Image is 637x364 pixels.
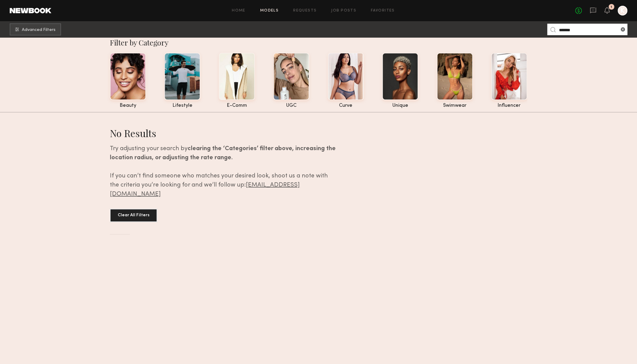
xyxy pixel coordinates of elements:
[371,9,395,13] a: Favorites
[110,144,336,199] div: Try adjusting your search by . If you can’t find someone who matches your desired look, shoot us ...
[110,209,157,222] button: Clear All Filters
[232,9,246,13] a: Home
[293,9,317,13] a: Requests
[618,6,627,15] a: K
[437,103,473,108] div: swimwear
[110,126,336,140] div: No Results
[328,103,364,108] div: curve
[611,5,612,9] div: 1
[382,103,418,108] div: unique
[164,103,200,108] div: lifestyle
[260,9,279,13] a: Models
[110,103,146,108] div: beauty
[110,146,336,161] b: clearing the ‘Categories’ filter above, increasing the location radius, or adjusting the rate range
[491,103,527,108] div: influencer
[273,103,309,108] div: UGC
[219,103,255,108] div: e-comm
[331,9,356,13] a: Job Posts
[110,38,527,47] div: Filter by Category
[10,23,61,35] button: Advanced Filters
[22,28,56,32] span: Advanced Filters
